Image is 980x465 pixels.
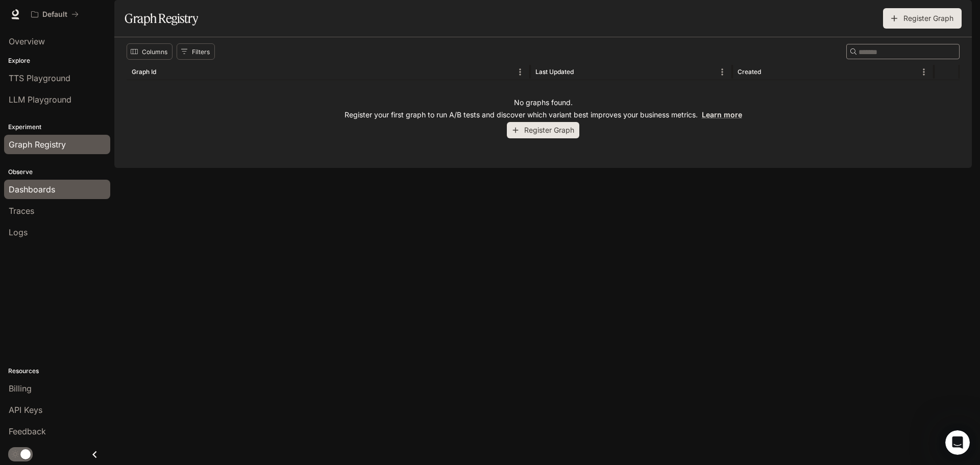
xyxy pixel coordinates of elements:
p: No graphs found. [514,97,573,108]
p: Default [42,10,67,19]
h1: Graph Registry [125,8,198,29]
a: Learn more [702,110,742,119]
button: Sort [575,64,590,80]
button: All workspaces [27,4,83,25]
button: Register Graph [883,8,962,29]
div: Created [738,68,761,76]
button: Sort [157,64,173,80]
button: Menu [715,64,730,80]
iframe: Intercom live chat [945,430,970,455]
button: Register Graph [507,122,579,139]
button: Menu [916,64,932,80]
button: Show filters [177,43,215,60]
div: Search [846,44,960,59]
button: Sort [762,64,777,80]
div: Graph Id [132,68,156,76]
button: Select columns [127,43,173,60]
div: Last Updated [535,68,574,76]
p: Register your first graph to run A/B tests and discover which variant best improves your business... [345,110,742,120]
button: Menu [512,64,528,80]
